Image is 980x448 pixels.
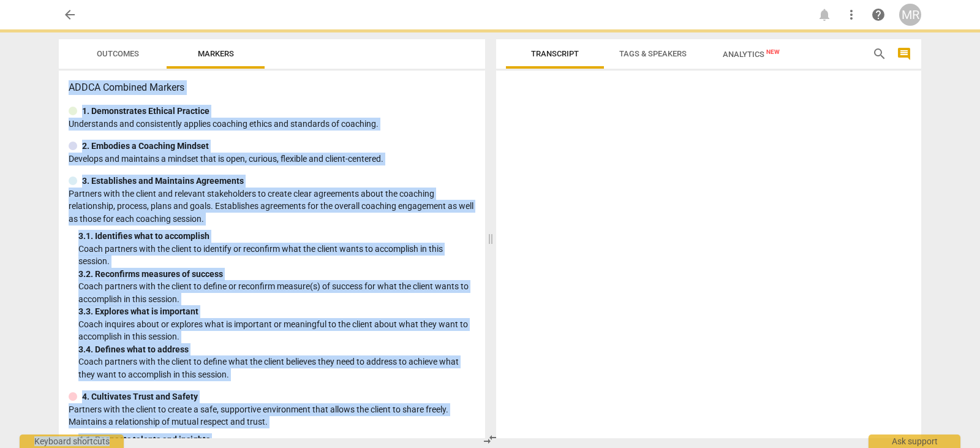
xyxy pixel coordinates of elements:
button: Show/Hide comments [894,44,914,64]
p: 4. Cultivates Trust and Safety [82,390,198,403]
div: 3. 4. Defines what to address [78,343,475,356]
p: Coach partners with the client to define or reconfirm measure(s) of success for what the client w... [78,280,475,305]
span: compare_arrows [483,432,497,447]
div: Ask support [869,435,960,448]
span: Outcomes [97,49,139,58]
p: 2. Embodies a Coaching Mindset [82,140,209,153]
span: Tags & Speakers [619,49,687,58]
span: Markers [198,49,234,58]
p: Partners with the client and relevant stakeholders to create clear agreements about the coaching ... [69,188,475,226]
div: 3. 2. Reconfirms measures of success [78,268,475,281]
div: 3. 3. Explores what is important [78,305,475,318]
p: 3. Establishes and Maintains Agreements [82,175,244,188]
p: Coach partners with the client to identify or reconfirm what the client wants to accomplish in th... [78,243,475,268]
div: 4. 1. Respects talents and insights [78,433,475,446]
p: 1. Demonstrates Ethical Practice [82,105,209,118]
button: MR [899,4,921,26]
span: arrow_back [62,7,77,22]
span: search [872,47,887,61]
p: Partners with the client to create a safe, supportive environment that allows the client to share... [69,403,475,428]
p: Coach partners with the client to define what the client believes they need to address to achieve... [78,355,475,381]
span: help [871,7,886,22]
p: Develops and maintains a mindset that is open, curious, flexible and client-centered. [69,153,475,165]
button: Search [870,44,889,64]
span: Analytics [723,50,780,59]
a: Help [867,4,889,26]
span: New [766,48,780,55]
span: Transcript [531,49,579,58]
div: Keyboard shortcuts [20,435,124,448]
span: more_vert [844,7,859,22]
h3: ADDCA Combined Markers [69,80,475,95]
p: Understands and consistently applies coaching ethics and standards of coaching. [69,118,475,131]
span: comment [897,47,911,61]
p: Coach inquires about or explores what is important or meaningful to the client about what they wa... [78,318,475,343]
div: 3. 1. Identifies what to accomplish [78,230,475,243]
